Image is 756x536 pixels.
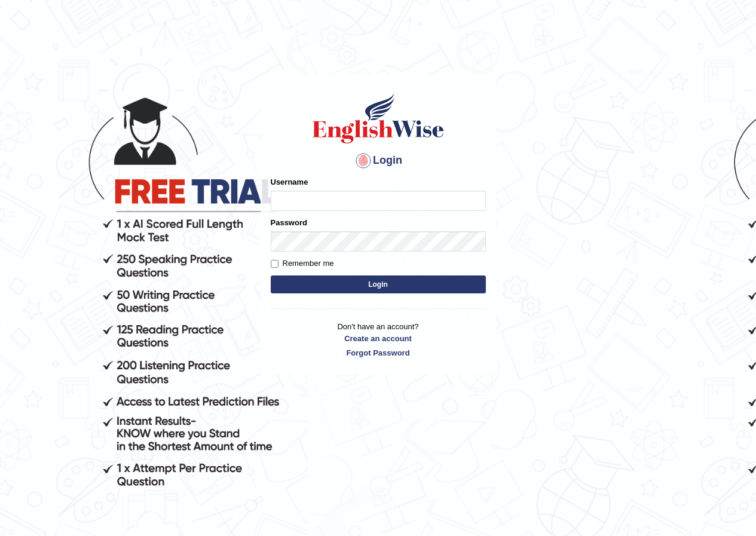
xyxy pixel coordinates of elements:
[271,347,486,359] a: Forgot Password
[271,176,308,188] label: Username
[271,217,307,228] label: Password
[271,260,278,268] input: Remember me
[271,151,486,170] h4: Login
[271,333,486,344] a: Create an account
[271,321,486,358] p: Don't have an account?
[310,91,446,145] img: Logo of English Wise sign in for intelligent practice with AI
[271,258,334,269] label: Remember me
[271,275,486,293] button: Login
